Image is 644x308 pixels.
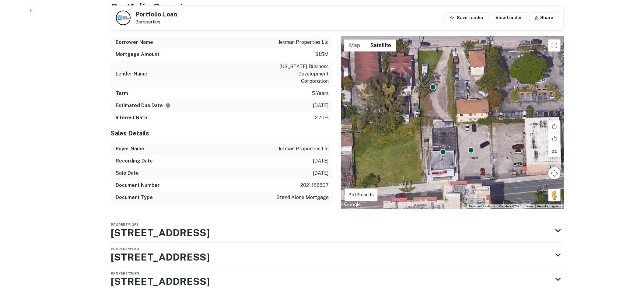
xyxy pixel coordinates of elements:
[445,12,488,23] button: Save Lender
[111,275,210,289] h3: [STREET_ADDRESS]
[274,63,329,85] p: [US_STATE] business development corporation
[548,40,561,52] button: Toggle fullscreen view
[313,102,329,110] p: [DATE]
[530,12,558,23] button: Share
[116,145,144,153] h6: Buyer Name
[111,226,210,240] h3: [STREET_ADDRESS]
[348,191,374,199] p: 3 of 3 results
[315,114,329,122] p: 2.70%
[548,133,561,145] button: Rotate map counterclockwise
[537,205,562,208] a: Report a map error
[525,205,534,208] a: Terms (opens in new tab)
[614,259,644,289] iframe: Chat Widget
[278,145,329,153] p: jetman properties llc
[111,272,139,275] span: Property 3 of 3
[111,219,564,243] div: Property1of3[STREET_ADDRESS]
[116,158,153,165] h6: Recording Date
[342,201,362,209] img: Google
[111,267,564,292] div: Property3of3[STREET_ADDRESS]
[365,40,396,52] button: Show satellite imagery
[111,0,564,15] h3: Portfolio Overview
[116,102,171,110] h6: Estimated Due Date
[312,90,329,97] p: 5 years
[313,158,329,165] p: [DATE]
[111,247,139,251] span: Property 2 of 3
[313,170,329,177] p: [DATE]
[111,243,564,267] div: Property2of3[STREET_ADDRESS]
[116,170,139,177] h6: Sale Date
[342,201,362,209] a: Open this area in Google Maps (opens a new window)
[315,51,329,58] p: $1.5m
[300,182,329,189] p: 2021.186697
[548,189,561,201] button: Drag Pegman onto the map to open Street View
[344,40,365,52] button: Show street map
[276,194,329,201] p: stand alone mortgage
[491,12,527,23] a: View Lender
[116,194,153,201] h6: Document Type
[548,145,561,158] button: Tilt map
[116,182,160,189] h6: Document Number
[116,71,147,78] h6: Lender Name
[548,167,561,180] button: Map camera controls
[499,205,522,208] span: Map data ©2025
[111,250,210,265] h3: [STREET_ADDRESS]
[278,39,329,46] p: jetman properties llc
[111,223,138,227] span: Property 1 of 3
[135,19,177,25] p: 3 properties
[165,103,171,108] svg: Estimate is based on a standard schedule for this type of loan.
[116,114,147,122] h6: Interest Rate
[469,205,495,209] button: Keyboard shortcuts
[116,90,128,97] h6: Term
[111,129,334,138] h5: Sales Details
[116,39,153,46] h6: Borrower Name
[135,12,177,18] h5: Portfolio Loan
[116,51,159,58] h6: Mortgage Amount
[548,121,561,133] button: Rotate map clockwise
